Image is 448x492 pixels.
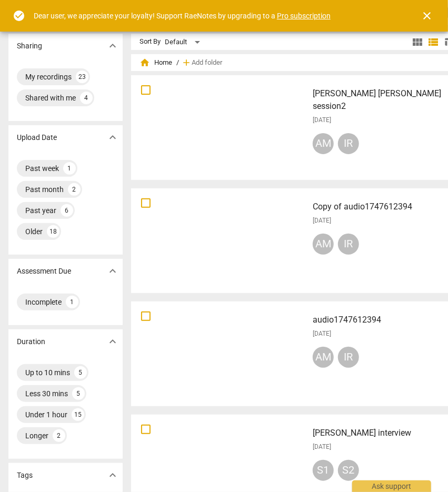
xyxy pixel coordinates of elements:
[106,335,119,348] span: expand_more
[72,408,84,421] div: 15
[140,57,172,68] span: Home
[165,34,204,51] div: Default
[53,429,65,442] div: 2
[25,388,68,399] div: Less 30 mins
[25,226,43,237] div: Older
[181,57,192,68] span: add
[25,72,72,82] div: My recordings
[338,234,359,255] div: IR
[176,59,179,67] span: /
[17,132,57,143] p: Upload Date
[313,443,331,451] span: [DATE]
[66,296,78,308] div: 1
[63,162,76,175] div: 1
[313,460,334,481] div: S1
[105,334,121,349] button: Show more
[25,205,56,216] div: Past year
[105,263,121,279] button: Show more
[80,92,93,104] div: 4
[47,225,59,238] div: 18
[68,183,81,196] div: 2
[427,36,440,48] span: view_list
[277,12,331,20] a: Pro subscription
[25,93,76,103] div: Shared with me
[338,133,359,154] div: IR
[61,204,73,217] div: 6
[411,36,424,48] span: view_module
[140,38,161,46] div: Sort By
[421,9,433,22] span: close
[414,3,440,28] button: Close
[105,467,121,483] button: Show more
[313,329,331,338] span: [DATE]
[13,9,25,22] span: check_circle
[25,163,59,174] div: Past week
[192,59,222,67] span: Add folder
[106,39,119,52] span: expand_more
[106,265,119,277] span: expand_more
[74,366,87,379] div: 5
[410,34,425,50] button: Tile view
[338,460,359,481] div: S2
[34,11,331,22] div: Dear user, we appreciate your loyalty! Support RaeNotes by upgrading to a
[338,347,359,368] div: IR
[105,38,121,54] button: Show more
[25,184,64,195] div: Past month
[76,71,88,83] div: 23
[17,336,45,347] p: Duration
[140,57,150,68] span: home
[25,367,70,378] div: Up to 10 mins
[17,470,33,481] p: Tags
[25,409,67,420] div: Under 1 hour
[313,116,331,125] span: [DATE]
[105,129,121,145] button: Show more
[313,133,334,154] div: AM
[313,216,331,225] span: [DATE]
[17,266,71,277] p: Assessment Due
[313,347,334,368] div: AM
[313,234,334,255] div: AM
[72,387,85,400] div: 5
[425,34,441,50] button: List view
[25,297,62,307] div: Incomplete
[106,469,119,481] span: expand_more
[352,480,431,492] div: Ask support
[17,41,42,52] p: Sharing
[25,430,48,441] div: Longer
[106,131,119,144] span: expand_more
